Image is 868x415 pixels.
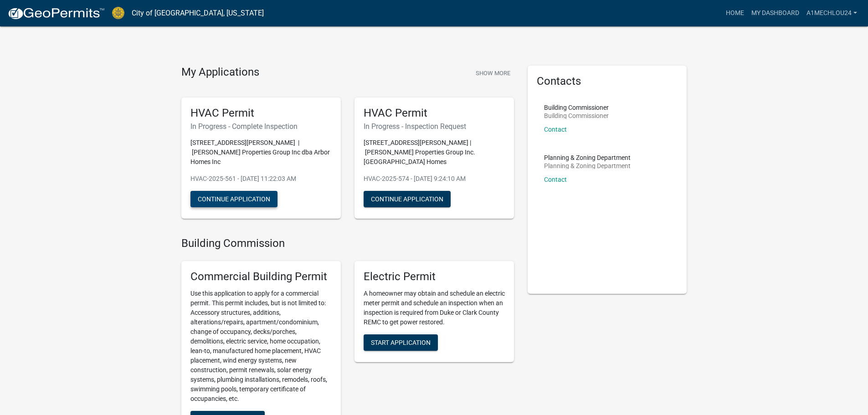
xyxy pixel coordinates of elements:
p: [STREET_ADDRESS][PERSON_NAME] | [PERSON_NAME] Properties Group Inc. [GEOGRAPHIC_DATA] Homes [364,138,505,167]
a: My Dashboard [748,5,803,22]
a: City of [GEOGRAPHIC_DATA], [US_STATE] [132,5,264,21]
h5: HVAC Permit [364,107,505,120]
p: A homeowner may obtain and schedule an electric meter permit and schedule an inspection when an i... [364,289,505,327]
p: Planning & Zoning Department [544,154,631,161]
a: Contact [544,176,567,183]
p: Building Commissioner [544,104,609,111]
button: Continue Application [190,191,277,207]
h5: Commercial Building Permit [190,270,332,283]
img: City of Jeffersonville, Indiana [112,7,124,19]
a: Contact [544,126,567,133]
a: Home [722,5,748,22]
h6: In Progress - Inspection Request [364,122,505,131]
button: Start Application [364,334,438,351]
h5: Contacts [537,75,678,88]
p: Building Commissioner [544,113,609,119]
a: A1MechLou24 [803,5,861,22]
p: HVAC-2025-561 - [DATE] 11:22:03 AM [190,174,332,184]
span: Start Application [371,339,431,346]
button: Show More [472,66,514,81]
p: Planning & Zoning Department [544,163,631,169]
h5: Electric Permit [364,270,505,283]
button: Continue Application [364,191,451,207]
h4: My Applications [181,66,259,79]
h4: Building Commission [181,237,514,250]
p: Use this application to apply for a commercial permit. This permit includes, but is not limited t... [190,289,332,404]
p: [STREET_ADDRESS][PERSON_NAME] | [PERSON_NAME] Properties Group Inc dba Arbor Homes Inc [190,138,332,167]
h5: HVAC Permit [190,107,332,120]
h6: In Progress - Complete Inspection [190,122,332,131]
p: HVAC-2025-574 - [DATE] 9:24:10 AM [364,174,505,184]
